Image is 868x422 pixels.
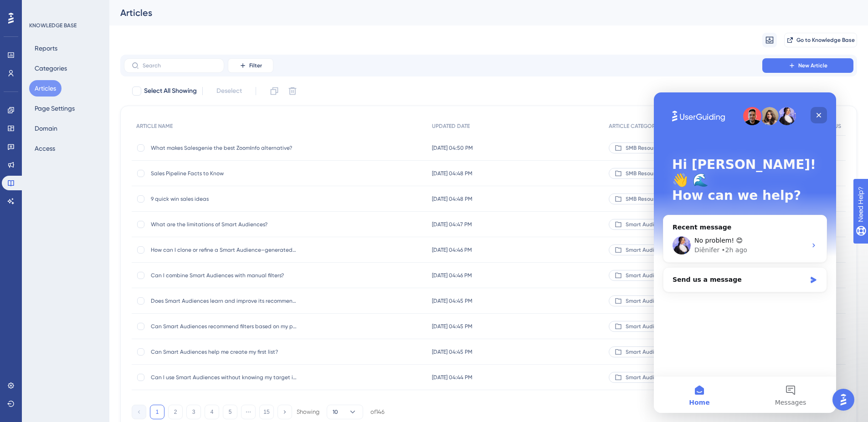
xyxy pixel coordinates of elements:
iframe: UserGuiding AI Assistant Launcher [830,386,857,413]
button: 1 [150,405,164,419]
span: What are the limitations of Smart Audiences? [151,221,297,228]
span: What makes Salesgenie the best ZoomInfo alternative? [151,144,297,152]
span: Deselect [216,86,242,97]
span: Select All Showing [144,86,197,97]
button: Domain [29,120,63,137]
button: Reports [29,40,63,56]
span: New Article [798,62,827,69]
span: How can I clone or refine a Smart Audience–generated list? [151,246,297,254]
span: [DATE] 04:48 PM [432,170,473,177]
span: Smart Audiences [626,374,670,381]
span: Can I use Smart Audiences without knowing my target industry? [151,374,297,381]
span: Need Help? [21,2,57,13]
span: [DATE] 04:44 PM [432,374,473,381]
button: 5 [223,405,237,419]
span: 10 [333,408,338,416]
div: KNOWLEDGE BASE [29,22,77,29]
button: 2 [168,405,183,419]
span: Sales Pipeline Facts to Know [151,170,297,177]
button: Page Settings [29,100,80,117]
div: of 146 [370,408,385,416]
span: Smart Audiences [626,323,670,330]
input: Search [143,62,216,69]
button: Articles [29,80,62,97]
span: Can Smart Audiences help me create my first list? [151,348,297,356]
button: New Article [762,58,853,73]
span: Smart Audiences [626,246,670,254]
span: ARTICLE CATEGORY [609,122,658,130]
button: 15 [259,405,274,419]
button: 10 [327,405,363,419]
span: SMB Resource Centre [626,195,681,203]
span: Can Smart Audiences recommend filters based on my previous saved lists? [151,323,297,330]
span: Can I combine Smart Audiences with manual filters? [151,272,297,279]
span: Smart Audiences [626,348,670,356]
span: [DATE] 04:45 PM [432,323,473,330]
button: Go to Knowledge Base [784,33,857,47]
span: [DATE] 04:45 PM [432,297,473,305]
button: Access [29,140,61,157]
span: 9 quick win sales ideas [151,195,297,203]
span: [DATE] 04:47 PM [432,221,472,228]
span: [DATE] 04:48 PM [432,195,473,203]
span: Does Smart Audiences learn and improve its recommendations over time? [151,297,297,305]
button: Categories [29,60,72,76]
span: ARTICLE NAME [136,122,173,130]
div: Showing [297,408,319,416]
button: Filter [228,58,273,73]
div: Articles [120,6,834,19]
span: SMB Resource Centre [626,170,681,177]
button: 4 [205,405,219,419]
span: Smart Audiences [626,221,670,228]
span: Filter [249,62,262,69]
button: 3 [186,405,201,419]
button: ⋯ [241,405,256,419]
span: [DATE] 04:46 PM [432,272,472,279]
span: [DATE] 04:50 PM [432,144,473,152]
iframe: Intercom live chat [654,92,836,413]
span: Go to Knowledge Base [796,36,855,44]
span: [DATE] 04:46 PM [432,246,472,254]
span: Smart Audiences [626,272,670,279]
span: Smart Audiences [626,297,670,305]
span: SMB Resource Centre [626,144,681,152]
span: UPDATED DATE [432,122,470,130]
button: Deselect [208,83,250,99]
span: [DATE] 04:45 PM [432,348,473,356]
